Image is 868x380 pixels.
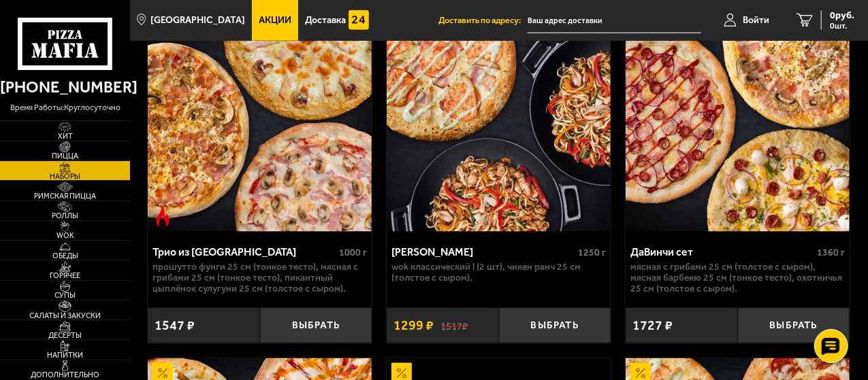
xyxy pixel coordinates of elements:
span: Войти [743,16,769,25]
span: 0 шт. [830,22,854,30]
button: Выбрать [260,308,372,344]
span: [GEOGRAPHIC_DATA] [151,16,246,25]
span: Доставка [305,16,346,25]
span: 1250 г [578,247,606,258]
button: Выбрать [499,308,611,344]
a: АкционныйОстрое блюдоТрио из Рио [148,3,372,232]
a: АкционныйВилла Капри [387,3,611,232]
img: 15daf4d41897b9f0e9f617042186c801.svg [349,10,369,31]
input: Ваш адрес доставки [528,8,701,33]
span: Доставить по адресу: [438,16,528,25]
s: 1517 ₽ [440,319,468,332]
button: Выбрать [738,308,850,344]
img: Вилла Капри [387,3,611,232]
p: Wok классический L (2 шт), Чикен Ранч 25 см (толстое с сыром). [391,262,606,283]
p: Мясная с грибами 25 см (толстое с сыром), Мясная Барбекю 25 см (тонкое тесто), Охотничья 25 см (т... [630,262,845,294]
span: 1299 ₽ [393,319,434,332]
div: ДаВинчи сет [630,245,814,258]
span: 1000 г [339,247,367,258]
a: АкционныйДаВинчи сет [626,3,850,232]
span: 1547 ₽ [155,319,195,332]
p: Прошутто Фунги 25 см (тонкое тесто), Мясная с грибами 25 см (тонкое тесто), Пикантный цыплёнок су... [152,262,367,294]
img: ДаВинчи сет [626,3,850,232]
span: Акции [259,16,291,25]
div: Трио из [GEOGRAPHIC_DATA] [152,245,336,258]
img: Трио из Рио [148,3,372,232]
span: 1727 ₽ [632,319,673,332]
img: Острое блюдо [152,207,173,227]
span: 1360 г [817,247,845,258]
div: [PERSON_NAME] [391,245,575,258]
span: 0 руб. [830,11,854,20]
